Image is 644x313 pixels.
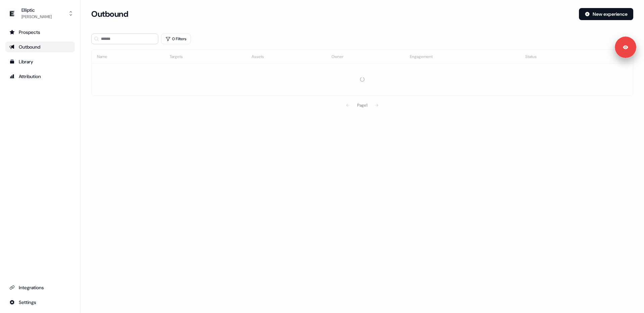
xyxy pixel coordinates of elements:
[9,44,71,50] div: Outbound
[9,299,71,306] div: Settings
[5,42,75,52] a: Go to outbound experience
[579,8,633,20] button: New experience
[5,56,75,67] a: Go to templates
[5,71,75,82] a: Go to attribution
[91,9,128,19] h3: Outbound
[9,58,71,65] div: Library
[9,29,71,36] div: Prospects
[9,73,71,80] div: Attribution
[5,297,75,308] a: Go to integrations
[5,5,75,21] button: Elliptic[PERSON_NAME]
[21,13,52,20] div: [PERSON_NAME]
[9,284,71,291] div: Integrations
[21,7,52,13] div: Elliptic
[5,282,75,293] a: Go to integrations
[161,34,191,44] button: 0 Filters
[5,27,75,38] a: Go to prospects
